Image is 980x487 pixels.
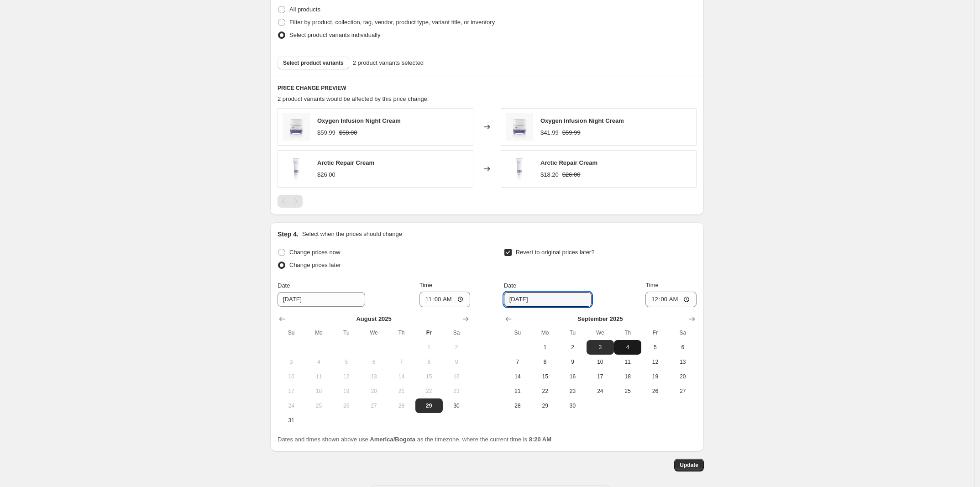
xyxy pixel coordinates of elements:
span: 11 [618,358,638,366]
button: Wednesday August 6 2025 [360,355,388,369]
span: 13 [364,373,384,380]
button: Show previous month, July 2025 [276,313,288,325]
button: Saturday August 9 2025 [443,355,470,369]
span: Mo [535,329,555,336]
span: 23 [562,388,582,395]
h2: Step 4. [278,230,299,239]
th: Thursday [388,325,415,340]
button: Show next month, October 2025 [686,313,698,325]
button: Wednesday August 13 2025 [360,369,388,384]
button: Thursday August 14 2025 [388,369,415,384]
th: Friday [415,325,443,340]
span: 27 [364,402,384,409]
span: 5 [645,344,665,351]
button: Sunday September 21 2025 [504,384,531,398]
span: 7 [391,358,411,366]
button: Wednesday August 20 2025 [360,384,388,398]
button: Thursday September 18 2025 [614,369,641,384]
span: 15 [535,373,555,380]
button: Monday September 1 2025 [531,340,559,355]
input: 8/29/2025 [278,292,365,307]
button: Friday August 15 2025 [415,369,443,384]
span: Change prices now [289,249,340,256]
span: 13 [673,358,693,366]
button: Tuesday August 5 2025 [333,355,360,369]
span: 18 [309,388,329,395]
span: 22 [535,388,555,395]
span: 12 [645,358,665,366]
img: Skyn02999v3_1200x1200_604b820e-96cd-49c9-832c-9e68b8ac29c3_80x.webp [283,155,310,183]
span: Update [680,461,698,469]
span: 3 [590,344,610,351]
span: 26 [336,402,356,409]
span: Change prices later [289,262,341,268]
span: Su [281,329,301,336]
th: Sunday [504,325,531,340]
button: Saturday August 2 2025 [443,340,470,355]
span: 2 product variants would be affected by this price change: [278,95,429,102]
div: $18.20 [540,170,559,179]
th: Tuesday [333,325,360,340]
span: 31 [281,417,301,424]
span: Tu [562,329,582,336]
span: 25 [618,388,638,395]
span: Th [618,329,638,336]
button: Tuesday August 19 2025 [333,384,360,398]
button: Friday September 5 2025 [641,340,669,355]
button: Saturday September 27 2025 [669,384,697,398]
button: Sunday September 7 2025 [504,355,531,369]
span: 4 [309,358,329,366]
span: 15 [419,373,439,380]
button: Tuesday September 2 2025 [559,340,586,355]
button: Thursday August 21 2025 [388,384,415,398]
button: Wednesday September 3 2025 [587,340,614,355]
span: Date [504,282,516,289]
button: Saturday August 30 2025 [443,398,470,413]
th: Monday [531,325,559,340]
button: Tuesday September 16 2025 [559,369,586,384]
input: 12:00 [419,292,471,307]
span: 28 [508,402,528,409]
span: Fr [419,329,439,336]
span: Th [391,329,411,336]
span: 6 [673,344,693,351]
button: Saturday September 6 2025 [669,340,697,355]
span: We [590,329,610,336]
span: 21 [508,388,528,395]
span: 22 [419,388,439,395]
button: Monday September 22 2025 [531,384,559,398]
span: 14 [508,373,528,380]
button: Friday August 22 2025 [415,384,443,398]
span: 19 [336,388,356,395]
span: 2 [446,344,466,351]
button: Thursday September 25 2025 [614,384,641,398]
span: 2 product variants selected [353,58,424,68]
span: Revert to original prices later? [516,249,595,256]
th: Tuesday [559,325,586,340]
span: Su [508,329,528,336]
span: 1 [535,344,555,351]
img: Skyn02999v3_1200x1200_604b820e-96cd-49c9-832c-9e68b8ac29c3_80x.webp [506,155,533,183]
span: Oxygen Infusion Night Cream [540,117,624,124]
div: $59.99 [317,128,335,137]
span: 3 [281,358,301,366]
button: Wednesday September 10 2025 [587,355,614,369]
div: $26.00 [317,170,335,179]
div: $41.99 [540,128,559,137]
th: Sunday [278,325,305,340]
span: 29 [419,402,439,409]
th: Friday [641,325,669,340]
button: Sunday August 31 2025 [278,413,305,428]
span: 30 [446,402,466,409]
span: 25 [309,402,329,409]
button: Friday September 26 2025 [641,384,669,398]
button: Thursday September 11 2025 [614,355,641,369]
button: Wednesday August 27 2025 [360,398,388,413]
span: Sa [446,329,466,336]
strike: $59.99 [562,128,581,137]
span: 21 [391,388,411,395]
span: Sa [673,329,693,336]
strike: $26.00 [562,170,581,179]
button: Tuesday September 30 2025 [559,398,586,413]
span: 27 [673,388,693,395]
